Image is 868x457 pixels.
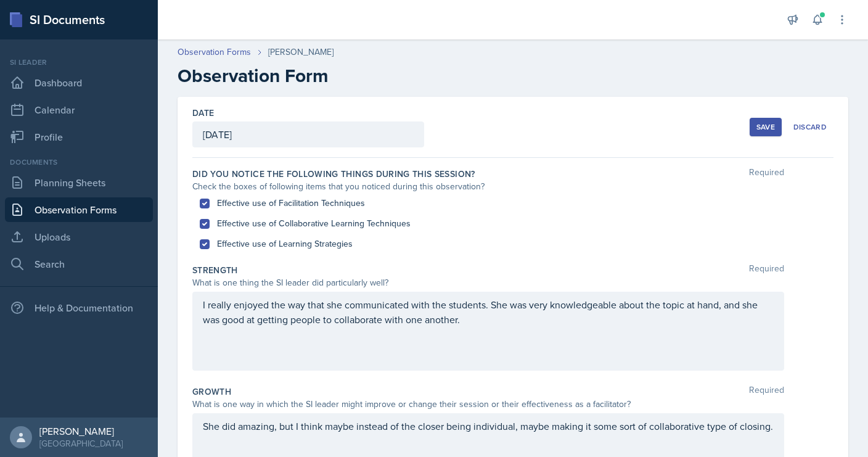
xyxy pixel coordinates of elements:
[39,425,123,437] div: [PERSON_NAME]
[5,70,153,95] a: Dashboard
[5,295,153,320] div: Help & Documentation
[192,180,784,193] div: Check the boxes of following items that you noticed during this observation?
[787,118,833,136] button: Discard
[749,385,784,398] span: Required
[39,437,123,450] div: [GEOGRAPHIC_DATA]
[5,170,153,195] a: Planning Sheets
[5,57,153,68] div: Si leader
[5,224,153,249] a: Uploads
[178,65,848,87] h2: Observation Form
[203,297,774,327] p: I really enjoyed the way that she communicated with the students. She was very knowledgeable abou...
[192,168,475,180] label: Did you notice the following things during this session?
[750,118,782,136] button: Save
[749,168,784,180] span: Required
[5,97,153,122] a: Calendar
[217,217,411,230] label: Effective use of Collaborative Learning Techniques
[5,125,153,149] a: Profile
[217,237,353,250] label: Effective use of Learning Strategies
[749,264,784,276] span: Required
[5,197,153,222] a: Observation Forms
[192,385,231,398] label: Growth
[192,398,784,411] div: What is one way in which the SI leader might improve or change their session or their effectivene...
[793,122,827,132] div: Discard
[268,46,334,59] div: [PERSON_NAME]
[756,122,775,132] div: Save
[192,264,238,276] label: Strength
[217,197,365,210] label: Effective use of Facilitation Techniques
[5,157,153,168] div: Documents
[178,46,251,59] a: Observation Forms
[203,419,774,434] p: She did amazing, but I think maybe instead of the closer being individual, maybe making it some s...
[5,252,153,276] a: Search
[192,276,784,289] div: What is one thing the SI leader did particularly well?
[192,107,214,119] label: Date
